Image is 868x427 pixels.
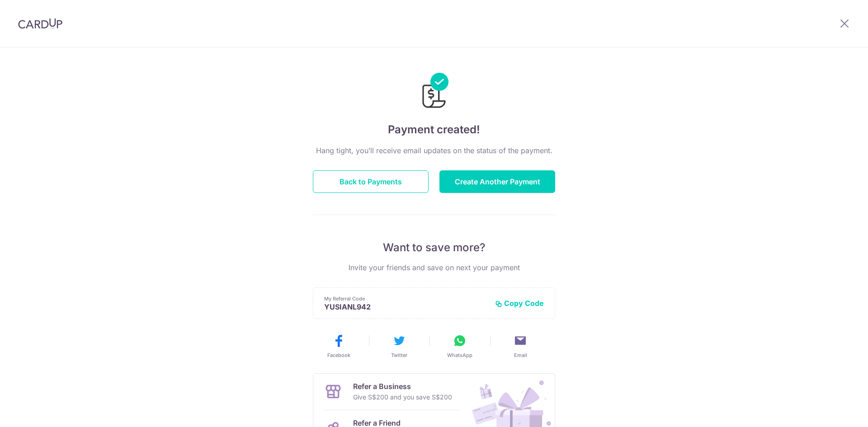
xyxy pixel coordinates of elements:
[313,145,555,156] p: Hang tight, you’ll receive email updates on the status of the payment.
[494,333,547,359] button: Email
[439,170,555,193] button: Create Another Payment
[447,352,472,359] span: WhatsApp
[433,333,486,359] button: WhatsApp
[324,302,488,311] p: YUSIANL942
[313,122,555,138] h4: Payment created!
[391,352,407,359] span: Twitter
[810,400,859,422] iframe: Opens a widget where you can find more information
[324,295,488,302] p: My Referral Code
[514,352,527,359] span: Email
[313,240,555,255] p: Want to save more?
[18,18,62,29] img: CardUp
[373,333,426,359] button: Twitter
[312,333,365,359] button: Facebook
[327,352,350,359] span: Facebook
[420,73,448,111] img: Payments
[495,299,544,308] button: Copy Code
[313,262,555,273] p: Invite your friends and save on next your payment
[313,170,429,193] button: Back to Payments
[353,381,452,392] p: Refer a Business
[353,392,452,403] p: Give S$200 and you save S$200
